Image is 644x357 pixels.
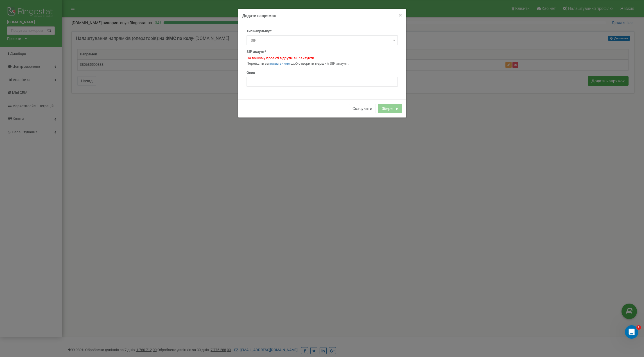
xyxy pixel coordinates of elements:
[247,56,315,60] span: На вашому проєкті відсутні SIP акаунти.
[636,325,641,330] span: 1
[378,104,402,113] button: Зберегти
[247,35,398,45] span: SIP
[242,13,402,19] h4: Додати напрямок
[269,61,291,65] a: посиланням
[625,325,638,339] iframe: Intercom live chat
[247,49,398,66] div: Перейдіть за щоб створити перший SIP акаунт.
[247,49,266,55] label: SIP акаунт*
[349,104,376,113] button: Скасувати
[247,29,272,34] label: Тип напрямку*
[247,70,255,76] label: Опис
[399,12,402,19] span: ×
[248,37,396,44] span: SIP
